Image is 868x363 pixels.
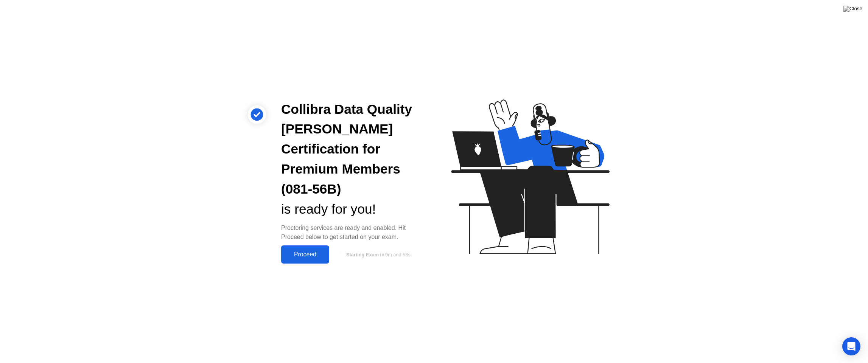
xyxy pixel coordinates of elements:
div: Proctoring services are ready and enabled. Hit Proceed below to get started on your exam. [281,223,422,242]
div: is ready for you! [281,199,422,219]
div: Proceed [283,251,327,258]
span: 9m and 58s [385,252,411,258]
img: Close [843,6,862,12]
button: Proceed [281,245,329,264]
div: Collibra Data Quality [PERSON_NAME] Certification for Premium Members (081-56B) [281,99,422,199]
div: Open Intercom Messenger [842,337,860,355]
button: Starting Exam in9m and 58s [333,247,422,262]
